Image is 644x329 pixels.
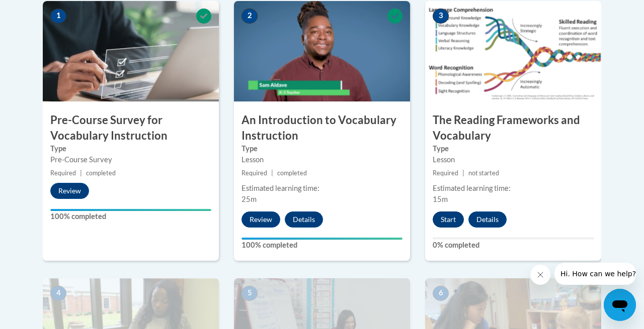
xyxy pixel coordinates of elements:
[242,154,403,165] div: Lesson
[425,1,601,101] img: Course Image
[242,211,280,228] button: Review
[50,286,66,301] span: 4
[433,286,449,301] span: 6
[285,211,323,228] button: Details
[468,169,499,177] span: not started
[242,169,267,177] span: Required
[242,240,403,251] label: 100% completed
[50,9,66,24] span: 1
[50,169,76,177] span: Required
[530,265,550,285] iframe: Close message
[50,209,211,211] div: Your progress
[234,1,410,101] img: Course Image
[433,195,448,203] span: 15m
[242,183,403,194] div: Estimated learning time:
[43,1,219,101] img: Course Image
[86,169,116,177] span: completed
[242,195,257,203] span: 25m
[242,286,258,301] span: 5
[604,289,636,321] iframe: Button to launch messaging window
[242,9,258,24] span: 2
[433,169,458,177] span: Required
[433,143,594,154] label: Type
[234,113,410,144] h3: An Introduction to Vocabulary Instruction
[554,263,636,285] iframe: Message from company
[433,211,464,228] button: Start
[50,211,211,222] label: 100% completed
[50,183,89,199] button: Review
[80,169,82,177] span: |
[43,113,219,144] h3: Pre-Course Survey for Vocabulary Instruction
[242,143,403,154] label: Type
[50,143,211,154] label: Type
[277,169,307,177] span: completed
[433,9,449,24] span: 3
[425,113,601,144] h3: The Reading Frameworks and Vocabulary
[242,238,403,240] div: Your progress
[50,154,211,165] div: Pre-Course Survey
[468,211,507,228] button: Details
[462,169,464,177] span: |
[433,240,594,251] label: 0% completed
[433,154,594,165] div: Lesson
[433,183,594,194] div: Estimated learning time:
[271,169,273,177] span: |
